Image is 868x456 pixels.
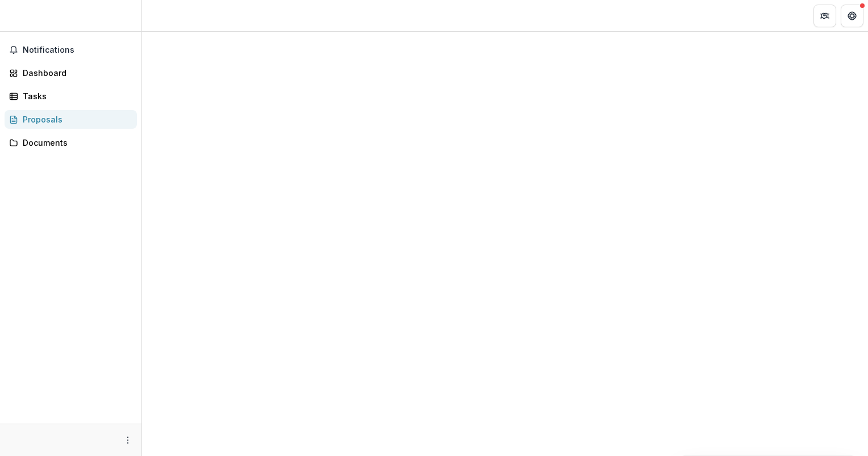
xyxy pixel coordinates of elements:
[23,113,128,125] div: Proposals
[5,41,137,59] button: Notifications
[5,64,137,82] a: Dashboard
[23,45,132,55] span: Notifications
[23,67,128,79] div: Dashboard
[121,433,135,447] button: More
[813,5,836,27] button: Partners
[5,133,137,152] a: Documents
[23,90,128,102] div: Tasks
[5,87,137,105] a: Tasks
[5,110,137,129] a: Proposals
[23,137,128,149] div: Documents
[841,5,863,27] button: Get Help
